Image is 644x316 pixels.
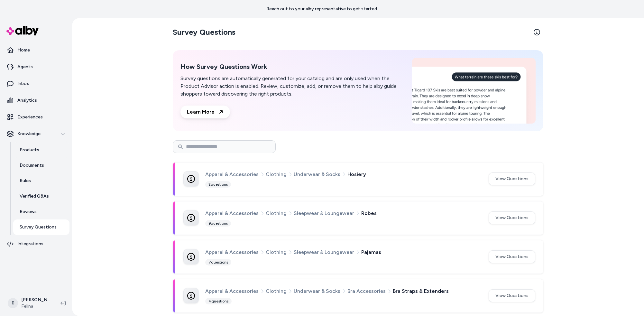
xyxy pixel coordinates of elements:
p: Survey Questions [20,224,57,230]
p: Analytics [17,97,37,104]
span: Apparel & Accessories [205,287,259,295]
div: 9 questions [205,220,231,227]
a: Survey Questions [13,219,69,235]
button: Knowledge [3,126,69,142]
p: Products [20,147,39,153]
p: Knowledge [17,131,41,137]
span: Underwear & Socks [294,170,340,179]
div: 7 questions [205,259,231,265]
p: [PERSON_NAME] [21,297,50,303]
a: Documents [13,158,69,173]
h2: Survey Questions [173,27,235,37]
span: Felina [21,303,50,310]
img: How Survey Questions Work [412,58,536,124]
span: Apparel & Accessories [205,248,259,256]
p: Inbox [17,80,29,87]
span: Bra Straps & Extenders [393,287,449,295]
p: Reviews [20,209,37,215]
span: Clothing [266,209,287,218]
span: Apparel & Accessories [205,170,259,179]
a: Integrations [3,236,69,252]
a: Home [3,42,69,58]
p: Rules [20,178,31,184]
a: Products [13,142,69,158]
p: Documents [20,162,44,169]
span: Clothing [266,170,287,179]
a: Agents [3,59,69,75]
p: Agents [17,64,33,70]
span: Robes [361,209,377,218]
img: alby Logo [6,26,39,35]
a: Learn More [180,106,230,118]
h2: How Survey Questions Work [180,63,404,71]
a: Reviews [13,204,69,219]
span: Pajamas [361,248,381,256]
span: Clothing [266,287,287,295]
a: Rules [13,173,69,189]
span: Sleepwear & Loungewear [294,248,354,256]
span: Underwear & Socks [294,287,340,295]
p: Reach out to your alby representative to get started. [266,6,378,12]
span: Apparel & Accessories [205,209,259,218]
span: Bra Accessories [347,287,386,295]
div: 4 questions [205,298,232,304]
p: Experiences [17,114,43,120]
button: B[PERSON_NAME]Felina [4,293,55,313]
a: Verified Q&As [13,189,69,204]
span: B [8,298,18,308]
span: Hosiery [347,170,366,179]
a: Analytics [3,93,69,108]
span: Sleepwear & Loungewear [294,209,354,218]
span: Clothing [266,248,287,256]
button: View Questions [489,250,535,263]
button: View Questions [489,289,535,302]
a: Experiences [3,109,69,125]
a: Inbox [3,76,69,91]
p: Survey questions are automatically generated for your catalog and are only used when the Product ... [180,75,404,98]
p: Integrations [17,241,43,247]
button: View Questions [489,172,535,185]
button: View Questions [489,211,535,224]
div: 2 questions [205,181,231,188]
p: Home [17,47,30,53]
p: Verified Q&As [20,193,49,200]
